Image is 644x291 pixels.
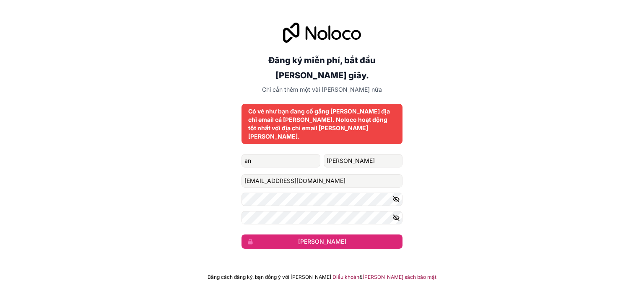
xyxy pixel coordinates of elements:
font: Có vẻ như bạn đang cố gắng [PERSON_NAME] địa chỉ email cá [PERSON_NAME]. Noloco hoạt động tốt nhấ... [248,108,390,140]
font: Bằng cách đăng ký, bạn đồng ý với [PERSON_NAME] [208,274,331,280]
font: [PERSON_NAME] [298,238,346,245]
input: tên riêng [241,154,320,167]
font: Đăng ký miễn phí, bắt đầu [PERSON_NAME] giây. [268,55,376,80]
font: & [359,274,363,280]
input: Địa chỉ email [241,174,402,188]
input: họ [324,154,402,167]
font: [PERSON_NAME] sách bảo mật [363,274,436,280]
input: Xác nhận mật khẩu [241,211,402,224]
a: [PERSON_NAME] sách bảo mật [363,274,436,281]
button: [PERSON_NAME] [241,234,402,249]
a: Điều khoản [332,274,359,281]
input: Mật khẩu [241,193,402,206]
font: Chỉ cần thêm một vài [PERSON_NAME] nữa [262,86,382,93]
font: Điều khoản [332,274,359,280]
